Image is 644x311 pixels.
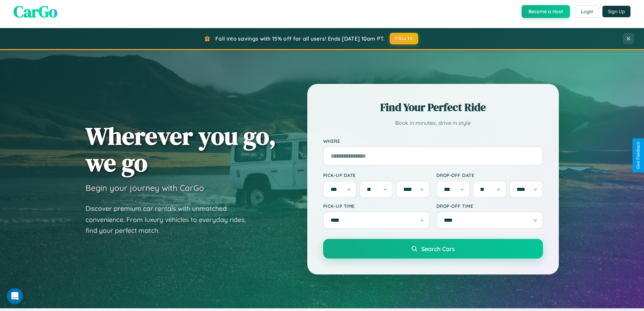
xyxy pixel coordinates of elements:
label: Pick-up Time [323,203,430,209]
label: Drop-off Date [436,172,543,178]
button: Sign Up [602,6,630,17]
h2: Find Your Perfect Ride [323,100,543,115]
label: Pick-up Date [323,172,430,178]
p: Discover premium car rentals with unmatched convenience. From luxury vehicles to everyday rides, ... [86,203,255,236]
label: Where [323,138,543,144]
p: Book in minutes, drive in style [323,118,543,128]
button: Login [575,5,599,18]
iframe: Intercom live chat [7,288,23,304]
span: Fall into savings with 15% off for all users! Ends [DATE] 10am PT. [215,35,385,42]
div: Give Feedback [636,142,641,169]
h3: Begin your journey with CarGo [86,183,204,193]
h1: Wherever you go, we go [86,123,276,176]
button: Become a Host [522,5,570,18]
span: Search Cars [421,245,455,252]
label: Drop-off Time [436,203,543,209]
button: Search Cars [323,239,543,259]
button: FALL15 [390,33,418,44]
span: CarGo [14,0,57,23]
